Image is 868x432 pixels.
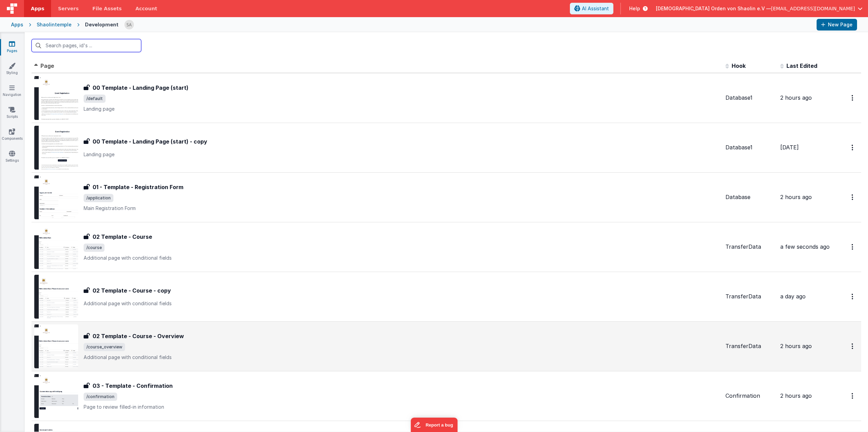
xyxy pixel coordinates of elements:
[93,233,152,241] h3: 02 Template - Course
[84,244,105,252] span: /course
[780,194,812,200] span: 2 hours ago
[40,62,54,69] span: Page
[84,95,106,103] span: /default
[58,5,78,12] span: Servers
[847,289,858,304] button: Options
[570,3,613,14] button: AI Assistant
[31,5,44,12] span: Apps
[11,21,23,28] div: Apps
[780,343,812,349] span: 2 hours ago
[84,393,117,401] span: /confirmation
[84,151,720,158] p: Landing page
[725,293,775,300] div: TransferData
[93,332,184,340] h3: 02 Template - Course - Overview
[411,418,457,432] iframe: Marker.io feedback button
[725,94,775,102] div: Database1
[85,21,119,28] div: Development
[656,5,771,12] span: [DEMOGRAPHIC_DATA] Orden von Shaolin e.V —
[780,243,830,250] span: a few seconds ago
[84,343,125,351] span: /course_overview
[84,354,720,361] p: Additional page with conditional fields
[847,140,858,155] button: Options
[847,91,858,105] button: Options
[725,243,775,251] div: TransferData
[771,5,855,12] span: [EMAIL_ADDRESS][DOMAIN_NAME]
[93,137,207,146] h3: 00 Template - Landing Page (start) - copy
[84,205,720,212] p: Main Registration Form
[817,19,857,30] button: New Page
[780,293,806,300] span: a day ago
[93,382,173,390] h3: 03 - Template - Confirmation
[124,20,134,29] img: e3e1eaaa3c942e69edc95d4236ce57bf
[84,404,720,410] p: Page to review filled-in information
[725,342,775,350] div: TransferData
[732,62,746,69] span: Hook
[629,5,640,12] span: Help
[32,39,141,52] input: Search pages, id's ...
[847,339,858,353] button: Options
[656,5,863,12] button: [DEMOGRAPHIC_DATA] Orden von Shaolin e.V — [EMAIL_ADDRESS][DOMAIN_NAME]
[780,94,812,101] span: 2 hours ago
[725,193,775,201] div: Database
[847,389,858,403] button: Options
[84,106,720,112] p: Landing page
[725,392,775,400] div: Confirmation
[37,21,72,28] div: Shaolintemple
[780,392,812,399] span: 2 hours ago
[84,300,720,307] p: Additional page with conditional fields
[93,286,171,295] h3: 02 Template - Course - copy
[84,255,720,261] p: Additional page with conditional fields
[786,62,817,69] span: Last Edited
[84,194,113,202] span: /application
[780,144,799,151] span: [DATE]
[847,190,858,204] button: Options
[847,240,858,254] button: Options
[725,144,775,151] div: Database1
[582,5,609,12] span: AI Assistant
[93,183,183,191] h3: 01 - Template - Registration Form
[93,5,122,12] span: File Assets
[93,84,188,92] h3: 00 Template - Landing Page (start)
